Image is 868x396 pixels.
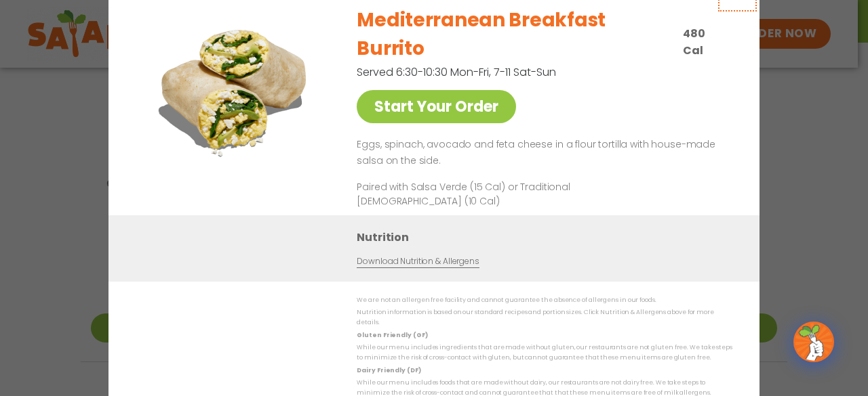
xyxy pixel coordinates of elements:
[357,137,727,169] p: Eggs, spinach, avocado and feta cheese in a flour tortilla with house-made salsa on the side.
[357,64,662,81] p: Served 6:30-10:30 Mon-Fri, 7-11 Sat-Sun
[795,323,833,361] img: wpChatIcon
[357,343,732,364] p: While our menu includes ingredients that are made without gluten, our restaurants are not gluten ...
[357,90,516,123] a: Start Your Order
[357,307,732,328] p: Nutrition information is based on our standard recipes and portion sizes. Click Nutrition & Aller...
[357,330,427,338] strong: Gluten Friendly (GF)
[357,255,479,267] a: Download Nutrition & Allergens
[683,25,727,59] p: 480 Cal
[357,366,420,374] strong: Dairy Friendly (DF)
[357,179,608,208] p: Paired with Salsa Verde (15 Cal) or Traditional [DEMOGRAPHIC_DATA] (10 Cal)
[357,6,675,63] h2: Mediterranean Breakfast Burrito
[357,228,739,245] h3: Nutrition
[357,295,732,305] p: We are not an allergen free facility and cannot guarantee the absence of allergens in our foods.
